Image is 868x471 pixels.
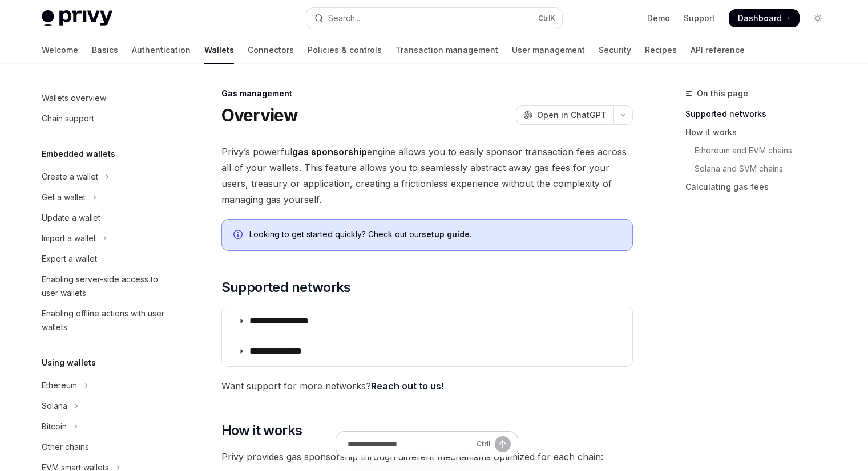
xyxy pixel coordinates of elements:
a: Supported networks [685,105,836,123]
img: light logo [42,10,112,26]
a: Chain support [33,108,179,129]
a: Other chains [33,437,179,457]
div: Search... [328,11,360,25]
h5: Embedded wallets [42,147,115,161]
span: How it works [221,421,302,440]
div: Enabling offline actions with user wallets [42,307,172,334]
div: Create a wallet [42,170,98,184]
span: Supported networks [221,278,351,297]
a: Basics [92,36,118,64]
h5: Using wallets [42,356,96,370]
span: Ctrl K [538,14,555,23]
button: Toggle Bitcoin section [33,416,179,437]
a: Recipes [645,36,677,64]
span: Looking to get started quickly? Check out our . [249,229,621,240]
span: On this page [697,87,748,100]
a: API reference [691,36,745,64]
div: Solana [42,399,67,413]
a: Support [684,13,715,24]
div: Ethereum [42,379,77,392]
div: Wallets overview [42,91,106,105]
a: Ethereum and EVM chains [685,141,836,160]
a: Transaction management [395,36,498,64]
div: Update a wallet [42,211,100,225]
span: Dashboard [738,13,782,24]
button: Open search [306,8,562,29]
a: How it works [685,123,836,141]
a: Welcome [42,36,78,64]
span: Privy’s powerful engine allows you to easily sponsor transaction fees across all of your wallets.... [221,144,633,208]
a: Security [599,36,631,64]
span: Want support for more networks? [221,378,633,394]
div: Enabling server-side access to user wallets [42,273,172,300]
a: Dashboard [729,9,800,27]
button: Toggle Ethereum section [33,375,179,396]
div: Other chains [42,440,89,454]
strong: gas sponsorship [292,146,367,157]
a: Authentication [132,36,191,64]
a: Connectors [248,36,294,64]
h1: Overview [221,105,298,125]
button: Toggle Import a wallet section [33,228,179,249]
a: Policies & controls [308,36,382,64]
button: Open in ChatGPT [516,105,613,125]
div: Export a wallet [42,252,97,266]
button: Toggle dark mode [809,9,827,27]
a: User management [512,36,585,64]
button: Toggle Get a wallet section [33,187,179,208]
a: Wallets overview [33,88,179,108]
button: Toggle Solana section [33,396,179,416]
a: Enabling server-side access to user wallets [33,269,179,303]
div: Gas management [221,88,633,99]
div: Import a wallet [42,232,96,245]
a: Solana and SVM chains [685,160,836,178]
span: Open in ChatGPT [537,109,607,121]
a: Update a wallet [33,208,179,228]
svg: Info [233,230,245,241]
a: Calculating gas fees [685,178,836,196]
input: Ask a question... [348,432,472,457]
button: Send message [495,436,511,452]
a: Export a wallet [33,249,179,269]
a: setup guide [422,229,470,239]
a: Demo [647,13,670,24]
div: Get a wallet [42,190,86,204]
button: Toggle Create a wallet section [33,167,179,187]
a: Reach out to us! [371,380,444,392]
div: Bitcoin [42,420,67,433]
a: Enabling offline actions with user wallets [33,303,179,338]
div: Chain support [42,112,94,125]
a: Wallets [204,36,234,64]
